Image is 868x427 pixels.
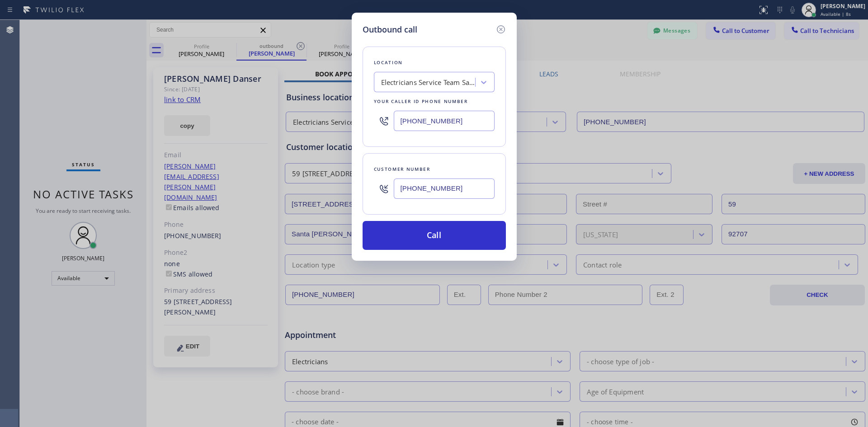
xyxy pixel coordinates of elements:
[394,178,495,199] input: (123) 456-7890
[374,97,495,106] div: Your caller id phone number
[381,77,476,88] div: Electricians Service Team Santa [PERSON_NAME]
[374,58,495,67] div: Location
[374,164,495,174] div: Customer number
[394,111,495,131] input: (123) 456-7890
[363,23,417,36] h5: Outbound call
[363,221,506,250] button: Call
